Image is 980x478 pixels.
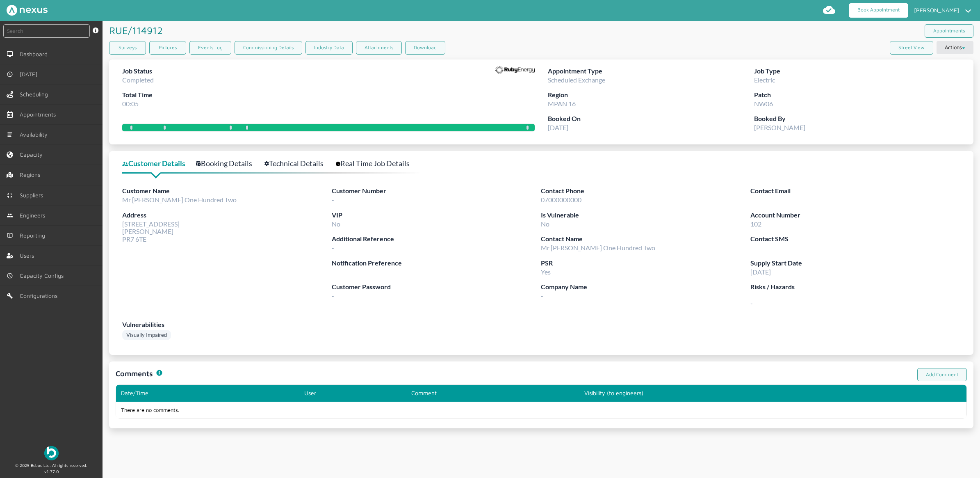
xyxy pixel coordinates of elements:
[20,272,67,279] span: Capacity Configs
[849,3,908,18] a: Book Appointment
[754,114,960,124] label: Booked By
[20,91,51,98] span: Scheduling
[20,51,51,57] span: Dashboard
[20,71,41,78] span: [DATE]
[109,41,146,55] a: Surveys
[405,41,445,55] button: Download
[541,282,750,292] label: Company Name
[122,66,154,76] label: Job Status
[122,90,154,100] label: Total Time
[332,292,334,300] span: -
[7,131,13,138] img: md-list.svg
[754,76,775,84] span: Electric
[541,196,581,204] span: 07000000000
[20,232,48,239] span: Reporting
[754,100,773,107] span: NW06
[548,90,754,100] label: Region
[332,210,541,220] label: VIP
[754,124,805,131] span: [PERSON_NAME]
[7,212,13,219] img: md-people.svg
[541,244,655,252] span: Mr [PERSON_NAME] One Hundred Two
[189,41,231,55] a: Events Log
[122,100,139,107] span: 00:05
[750,292,959,307] span: -
[541,210,750,220] label: Is Vulnerable
[149,41,186,55] a: Pictures
[332,196,334,204] span: -
[109,21,166,40] h1: RUE/114912 ️️️
[541,234,750,244] label: Contact Name
[122,158,194,169] a: Customer Details
[541,186,750,196] label: Contact Phone
[7,5,48,16] img: Nexus
[20,151,46,158] span: Capacity
[750,186,959,196] label: Contact Email
[44,446,59,460] img: Beboc Logo
[116,368,153,379] h1: Comments
[7,293,13,299] img: md-build.svg
[7,71,13,78] img: md-time.svg
[332,220,340,228] span: No
[750,234,959,244] label: Contact SMS
[20,212,48,219] span: Engineers
[116,402,918,418] td: There are no comments.
[122,186,332,196] label: Customer Name
[122,196,237,204] span: Mr [PERSON_NAME] One Hundred Two
[20,293,61,299] span: Configurations
[305,41,353,55] a: Industry Data
[7,111,13,118] img: appointments-left-menu.svg
[20,192,46,199] span: Suppliers
[122,320,960,330] label: Vulnerabilities
[495,66,535,74] img: Supplier Logo
[579,385,918,401] th: Visibility (to engineers)
[20,111,59,118] span: Appointments
[7,91,13,98] img: scheduling-left-menu.svg
[823,3,836,16] img: md-cloud-done.svg
[116,385,299,401] th: Date/Time
[122,220,180,243] span: [STREET_ADDRESS] [PERSON_NAME] PR7 6TE
[917,368,967,382] a: Add Comment
[406,385,580,401] th: Comment
[750,258,959,268] label: Supply Start Date
[7,192,13,199] img: md-contract.svg
[20,131,51,138] span: Availability
[548,124,568,131] span: [DATE]
[754,66,960,76] label: Job Type
[122,330,171,340] div: Visually Impaired
[299,385,406,401] th: User
[754,90,960,100] label: Patch
[937,41,973,54] button: Actions
[541,220,549,228] span: No
[7,272,13,279] img: md-time.svg
[750,210,959,220] label: Account Number
[196,158,261,169] a: Booking Details
[750,268,771,276] span: [DATE]
[541,268,551,276] span: Yes
[548,100,576,107] span: MPAN 16
[541,258,750,268] label: PSR
[548,114,754,124] label: Booked On
[750,282,959,292] label: Risks / Hazards
[332,282,541,292] label: Customer Password
[7,232,13,239] img: md-book.svg
[541,292,543,300] span: -
[122,210,332,220] label: Address
[548,76,605,84] span: Scheduled Exchange
[235,41,302,55] a: Commissioning Details
[925,24,973,38] a: Appointments
[548,66,754,76] label: Appointment Type
[3,24,90,38] input: Search by: Ref, PostCode, MPAN, MPRN, Account, Customer
[7,151,13,158] img: capacity-left-menu.svg
[332,244,334,252] span: -
[20,172,43,178] span: Regions
[264,158,333,169] a: Technical Details
[336,158,419,169] a: Real Time Job Details
[332,258,541,268] label: Notification Preference
[890,41,933,55] button: Street View
[122,76,154,84] span: Completed
[332,186,541,196] label: Customer Number
[7,172,13,178] img: regions.left-menu.svg
[750,220,761,228] span: 102
[7,252,13,259] img: user-left-menu.svg
[7,51,13,57] img: md-desktop.svg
